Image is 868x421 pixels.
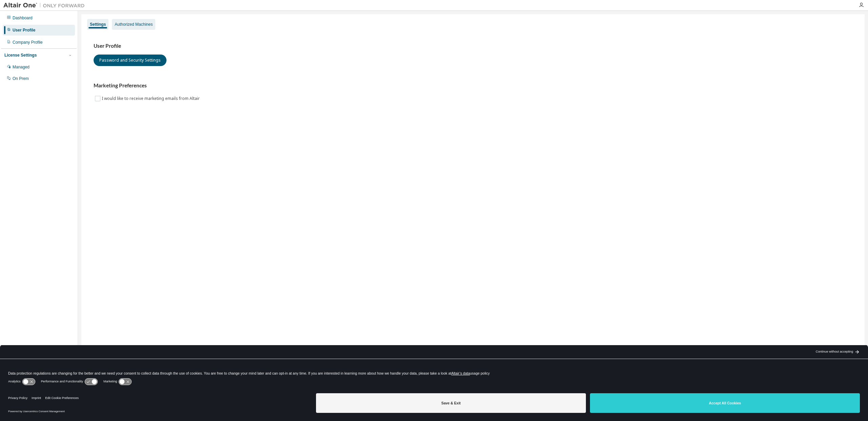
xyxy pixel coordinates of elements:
h3: Marketing Preferences [94,82,852,89]
div: On Prem [13,76,29,81]
div: Authorized Machines [115,22,153,27]
label: I would like to receive marketing emails from Altair [102,94,201,103]
div: Managed [13,64,29,70]
button: Password and Security Settings [94,55,166,66]
div: Dashboard [13,15,33,21]
div: License Settings [4,52,37,58]
div: Company Profile [13,40,43,45]
div: User Profile [13,27,35,33]
div: Settings [90,22,106,27]
img: Altair One [3,2,88,9]
h3: User Profile [94,43,852,49]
